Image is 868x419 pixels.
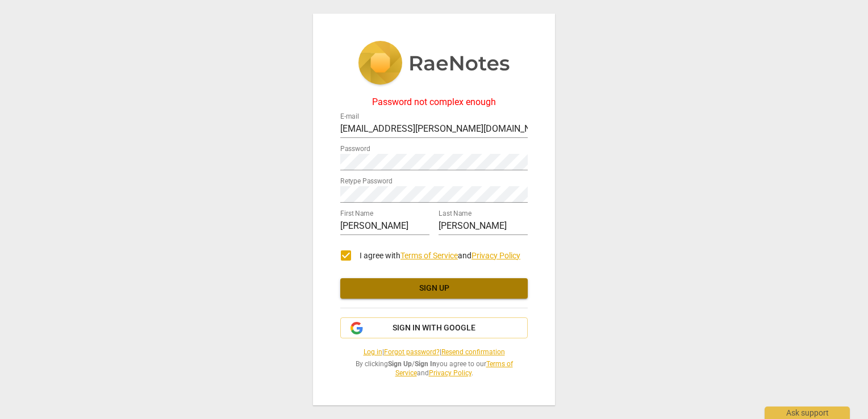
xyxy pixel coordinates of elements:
div: Password not complex enough [340,97,528,107]
span: Sign up [349,283,519,294]
a: Terms of Service [395,360,513,378]
label: Last Name [439,210,471,217]
span: | | [340,347,528,357]
a: Log in [364,348,382,356]
a: Privacy Policy [429,369,471,377]
a: Forgot password? [384,348,440,356]
button: Sign in with Google [340,317,528,339]
a: Terms of Service [400,251,458,260]
a: Resend confirmation [441,348,505,356]
label: E-mail [340,113,359,120]
label: First Name [340,210,373,217]
div: Ask support [765,407,850,419]
img: 5ac2273c67554f335776073100b6d88f.svg [358,41,510,87]
span: Sign in with Google [393,322,475,334]
label: Password [340,145,370,152]
button: Sign up [340,278,528,299]
span: By clicking / you agree to our and . [340,359,528,378]
b: Sign Up [388,360,412,368]
b: Sign In [415,360,436,368]
a: Privacy Policy [471,251,520,260]
label: Retype Password [340,178,393,185]
span: I agree with and [360,251,520,260]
